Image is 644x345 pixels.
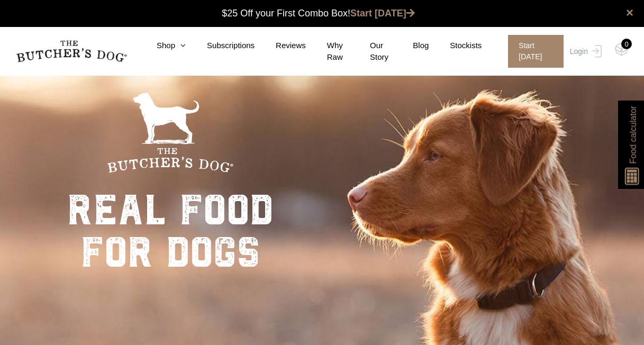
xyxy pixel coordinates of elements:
[627,106,639,164] span: Food calculator
[392,40,429,52] a: Blog
[508,35,563,68] span: Start [DATE]
[429,40,482,52] a: Stockists
[349,40,392,63] a: Our Story
[497,35,567,68] a: Start [DATE]
[135,40,186,52] a: Shop
[67,189,274,274] div: real food for dogs
[621,39,632,49] div: 0
[186,40,255,52] a: Subscriptions
[567,35,602,68] a: Login
[255,40,306,52] a: Reviews
[615,42,628,56] img: TBD_Cart-Empty.png
[306,40,349,63] a: Why Raw
[626,6,633,19] a: close
[350,8,415,19] a: Start [DATE]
